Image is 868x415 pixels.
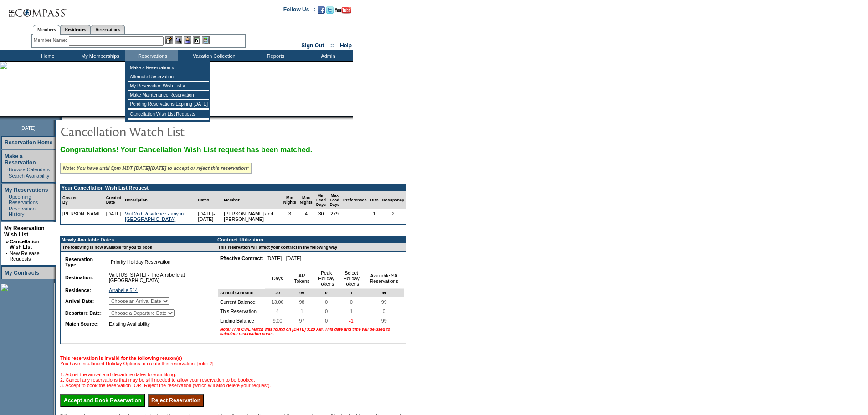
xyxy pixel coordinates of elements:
[128,91,209,100] td: Make Maintenance Reservation
[326,9,334,15] a: Follow us on Twitter
[62,116,62,120] img: blank.gif
[216,236,406,243] td: Contract Utilization
[175,36,182,44] img: View
[380,209,406,224] td: 2
[222,191,282,209] td: Member
[282,209,298,224] td: 3
[6,251,9,261] td: ·
[5,187,48,193] a: My Reservations
[9,173,49,179] a: Search Availability
[381,307,387,316] span: 0
[364,268,404,289] td: Available SA Reservations
[282,191,298,209] td: Min Nights
[104,191,123,209] td: Created Date
[21,50,73,61] td: Home
[328,191,341,209] td: Max Lead Days
[5,153,36,166] a: Make a Reservation
[9,194,38,205] a: Upcoming Reservations
[65,321,98,327] b: Match Source:
[267,256,302,261] nobr: [DATE] - [DATE]
[5,139,52,146] a: Reservation Home
[348,307,354,316] span: 1
[60,355,271,388] span: You have insufficient Holiday Options to create this reservation. [rule: 2] 1. Adjust the arrival...
[10,251,39,261] a: New Release Requests
[218,307,265,316] td: This Reservation:
[248,50,301,61] td: Reports
[65,310,102,316] b: Departure Date:
[340,42,352,49] a: Help
[193,36,200,44] img: Reservations
[318,6,325,14] img: Become our fan on Facebook
[301,50,353,61] td: Admin
[349,289,354,297] span: 1
[65,287,91,293] b: Residence:
[273,289,282,297] span: 20
[196,191,222,209] td: Dates
[339,268,364,289] td: Select Holiday Tokens
[290,268,314,289] td: AR Tokens
[107,270,208,285] td: Vail, [US_STATE] - The Arrabelle at [GEOGRAPHIC_DATA]
[222,209,282,224] td: [PERSON_NAME] and [PERSON_NAME]
[298,307,305,316] span: 1
[125,50,178,61] td: Reservations
[318,9,325,15] a: Become our fan on Facebook
[323,307,329,316] span: 0
[5,270,39,276] a: My Contracts
[109,257,172,266] span: Priority Holiday Reservation
[60,122,242,140] img: pgTtlCancellationNotification.gif
[61,209,104,224] td: [PERSON_NAME]
[107,319,208,328] td: Existing Availability
[220,256,263,261] b: Effective Contract:
[380,297,389,307] span: 99
[202,36,210,44] img: b_calculator.gif
[9,206,36,217] a: Reservation History
[184,36,191,44] img: Impersonate
[314,268,339,289] td: Peak Holiday Tokens
[65,275,93,280] b: Destination:
[270,297,286,307] span: 13.00
[218,316,265,325] td: Ending Balance
[218,297,265,307] td: Current Balance:
[380,289,388,297] span: 99
[323,316,329,325] span: 0
[128,82,209,91] td: My Reservation Wish List »
[60,146,312,154] span: Congratulations! Your Cancellation Wish List request has been matched.
[218,289,265,297] td: Annual Contract:
[274,307,281,316] span: 4
[9,167,50,172] a: Browse Calendars
[6,167,8,172] td: ·
[265,268,290,289] td: Days
[128,72,209,82] td: Alternate Reservation
[6,206,8,217] td: ·
[33,25,61,35] a: Members
[271,316,284,325] span: 9.00
[218,325,404,338] td: Note: This CWL Match was found on [DATE] 3:20 AM. This date and time will be used to calculate re...
[61,236,211,243] td: Newly Available Dates
[283,5,316,16] td: Follow Us ::
[128,110,209,119] td: Cancellation Wish List Requests
[298,209,314,224] td: 4
[34,36,69,44] div: Member Name:
[91,25,125,34] a: Reservations
[61,243,211,252] td: The following is now available for you to book
[128,63,209,72] td: Make a Reservation »
[6,239,9,244] b: »
[65,298,94,304] b: Arrival Date:
[60,394,145,407] input: Accept and Book Reservation
[63,165,249,171] i: Note: You have until 5pm MDT [DATE][DATE] to accept or reject this reservation*
[301,42,324,49] a: Sign Out
[165,36,173,44] img: b_edit.gif
[368,191,380,209] td: BRs
[324,289,329,297] span: 0
[104,209,123,224] td: [DATE]
[128,100,209,109] td: Pending Reservations Expiring [DATE]
[60,25,91,34] a: Residences
[196,209,222,224] td: [DATE]- [DATE]
[368,209,380,224] td: 1
[148,394,204,407] input: Reject Reservation
[328,209,341,224] td: 279
[65,256,93,267] b: Reservation Type:
[326,6,334,14] img: Follow us on Twitter
[4,225,45,238] a: My Reservation Wish List
[20,125,36,131] span: [DATE]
